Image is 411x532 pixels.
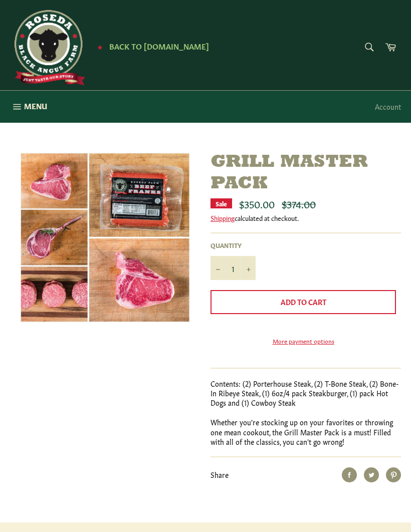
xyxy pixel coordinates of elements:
[211,241,256,249] label: Quantity
[211,213,235,222] a: Shipping
[211,469,229,479] span: Share
[211,256,226,280] button: Reduce item quantity by one
[211,213,401,222] div: calculated at checkout.
[97,43,103,51] span: ★
[10,10,85,85] img: Roseda Beef
[370,92,406,121] a: Account
[241,256,256,280] button: Increase item quantity by one
[211,152,401,195] h1: Grill Master Pack
[282,196,316,210] s: $374.00
[211,198,232,208] div: Sale
[211,379,401,408] p: Contents: (2) Porterhouse Steak, (2) T-Bone Steak, (2) Bone-In Ribeye Steak, (1) 6oz/4 pack Steak...
[109,41,209,51] span: Back to [DOMAIN_NAME]
[211,417,401,446] p: Whether you're stocking up on your favorites or throwing one mean cookout, the Grill Master Pack ...
[211,290,396,314] button: Add to Cart
[239,196,275,210] span: $350.00
[281,297,326,307] span: Add to Cart
[20,152,190,323] img: Grill Master Pack
[92,43,209,51] a: ★ Back to [DOMAIN_NAME]
[211,337,396,345] a: More payment options
[24,101,47,111] span: Menu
